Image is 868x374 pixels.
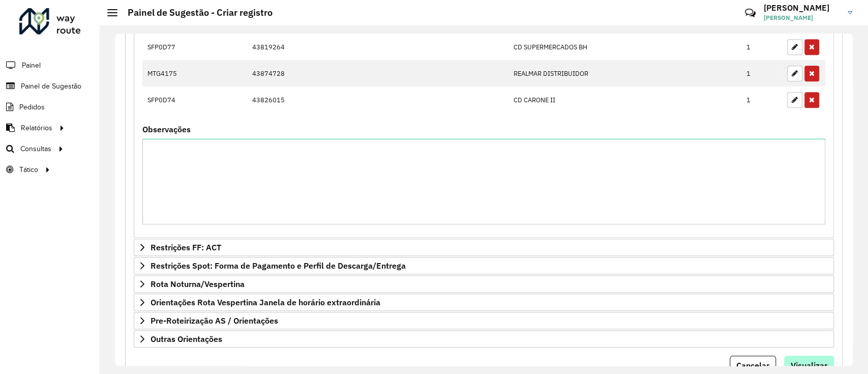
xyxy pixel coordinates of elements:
span: [PERSON_NAME] [764,13,840,22]
span: Tático [19,164,38,175]
a: Rota Noturna/Vespertina [134,275,834,293]
a: Restrições Spot: Forma de Pagamento e Perfil de Descarga/Entrega [134,257,834,274]
span: Consultas [20,143,51,154]
a: Contato Rápido [739,2,761,24]
a: Orientações Rota Vespertina Janela de horário extraordinária [134,294,834,311]
td: CD CARONE II [508,87,741,113]
a: Pre-Roteirização AS / Orientações [134,312,834,329]
td: SFP0D77 [142,34,247,60]
span: Visualizar [791,360,827,370]
span: Relatórios [21,123,52,133]
span: Outras Orientações [151,335,222,343]
a: Outras Orientações [134,330,834,348]
td: MTG4175 [142,60,247,87]
td: CD SUPERMERCADOS BH [508,34,741,60]
span: Painel [22,60,41,71]
span: Pedidos [19,102,45,112]
label: Observações [142,123,191,135]
td: REALMAR DISTRIBUIDOR [508,60,741,87]
span: Restrições Spot: Forma de Pagamento e Perfil de Descarga/Entrega [151,262,406,270]
td: 43826015 [247,87,508,113]
td: 43874728 [247,60,508,87]
td: 1 [741,87,782,113]
td: SFP0D74 [142,87,247,113]
h3: [PERSON_NAME] [764,3,840,13]
h2: Painel de Sugestão - Criar registro [117,7,273,18]
td: 1 [741,34,782,60]
span: Rota Noturna/Vespertina [151,280,245,288]
a: Restrições FF: ACT [134,239,834,256]
span: Pre-Roteirização AS / Orientações [151,317,278,325]
span: Cancelar [736,360,769,370]
span: Painel de Sugestão [21,81,81,92]
td: 1 [741,60,782,87]
td: 43819264 [247,34,508,60]
span: Restrições FF: ACT [151,243,221,251]
span: Orientações Rota Vespertina Janela de horário extraordinária [151,298,380,306]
